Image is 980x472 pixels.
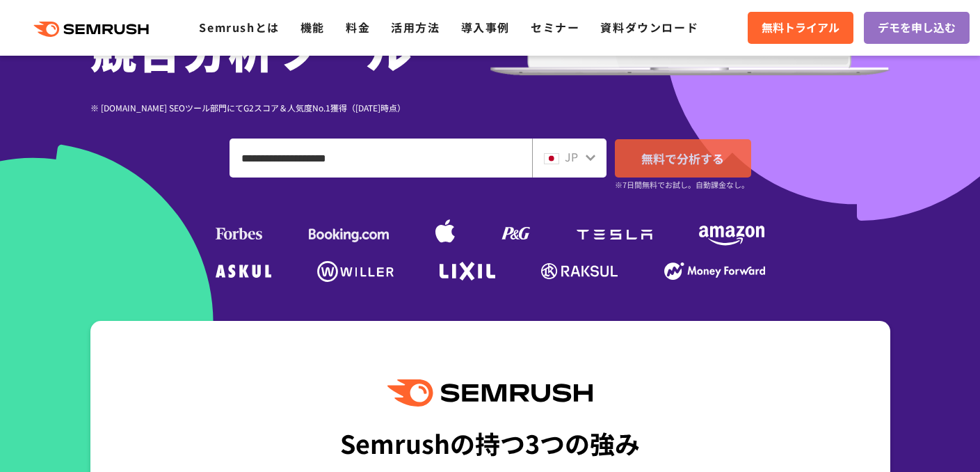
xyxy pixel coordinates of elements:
[748,12,853,44] a: 無料トライアル
[762,19,840,37] span: 無料トライアル
[615,139,751,178] a: 無料で分析する
[346,19,370,36] a: 料金
[641,150,724,167] span: 無料で分析する
[615,178,749,191] small: ※7日間無料でお試し。自動課金なし。
[600,19,698,36] a: 資料ダウンロード
[391,19,440,36] a: 活用方法
[878,19,956,37] span: デモを申し込む
[230,139,531,177] input: ドメイン、キーワードまたはURLを入力してください
[340,417,640,469] div: Semrushの持つ3つの強み
[90,101,490,114] div: ※ [DOMAIN_NAME] SEOツール部門にてG2スコア＆人気度No.1獲得（[DATE]時点）
[199,19,279,36] a: Semrushとは
[300,19,325,36] a: 機能
[531,19,579,36] a: セミナー
[387,379,592,407] img: Semrush
[461,19,510,36] a: 導入事例
[864,12,970,44] a: デモを申し込む
[565,148,578,165] span: JP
